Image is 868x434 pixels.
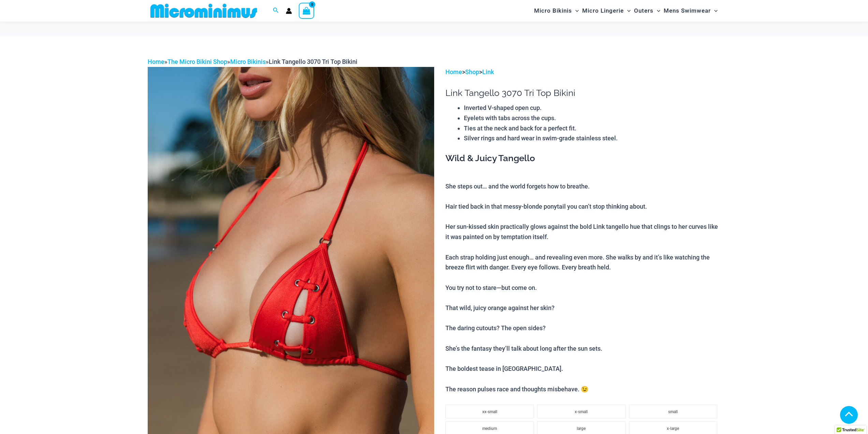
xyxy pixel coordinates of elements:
span: Micro Lingerie [582,2,624,19]
li: small [629,405,717,418]
span: » » » [148,58,357,65]
span: Menu Toggle [711,2,718,19]
span: Mens Swimwear [664,2,711,19]
span: xx-small [482,409,497,414]
span: large [577,426,586,431]
a: Search icon link [273,6,279,15]
span: Micro Bikinis [534,2,572,19]
span: x-large [667,426,679,431]
img: MM SHOP LOGO FLAT [148,3,260,18]
span: Link Tangello 3070 Tri Top Bikini [269,58,357,65]
li: xx-small [445,405,534,418]
p: > > [445,67,720,77]
li: Ties at the neck and back for a perfect fit. [464,123,720,134]
span: small [668,409,678,414]
span: x-small [575,409,588,414]
li: Eyelets with tabs across the cups. [464,113,720,123]
a: Home [148,58,164,65]
span: Menu Toggle [653,2,660,19]
a: The Micro Bikini Shop [167,58,227,65]
a: View Shopping Cart, empty [299,3,314,18]
a: OutersMenu ToggleMenu Toggle [632,2,662,19]
li: Inverted V-shaped open cup. [464,103,720,113]
a: Home [445,68,462,75]
a: Account icon link [286,8,292,14]
a: Micro BikinisMenu ToggleMenu Toggle [532,2,580,19]
nav: Site Navigation [531,1,721,20]
a: Mens SwimwearMenu ToggleMenu Toggle [662,2,719,19]
a: Micro Bikinis [230,58,266,65]
span: Menu Toggle [624,2,631,19]
span: Menu Toggle [572,2,579,19]
li: Silver rings and hard wear in swim-grade stainless steel. [464,133,720,143]
span: medium [482,426,497,431]
h1: Link Tangello 3070 Tri Top Bikini [445,88,720,98]
li: x-small [537,405,626,418]
a: Link [482,68,494,75]
h3: Wild & Juicy Tangello [445,153,720,164]
a: Shop [465,68,479,75]
a: Micro LingerieMenu ToggleMenu Toggle [580,2,632,19]
p: She steps out… and the world forgets how to breathe. Hair tied back in that messy-blonde ponytail... [445,181,720,394]
span: Outers [634,2,653,19]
